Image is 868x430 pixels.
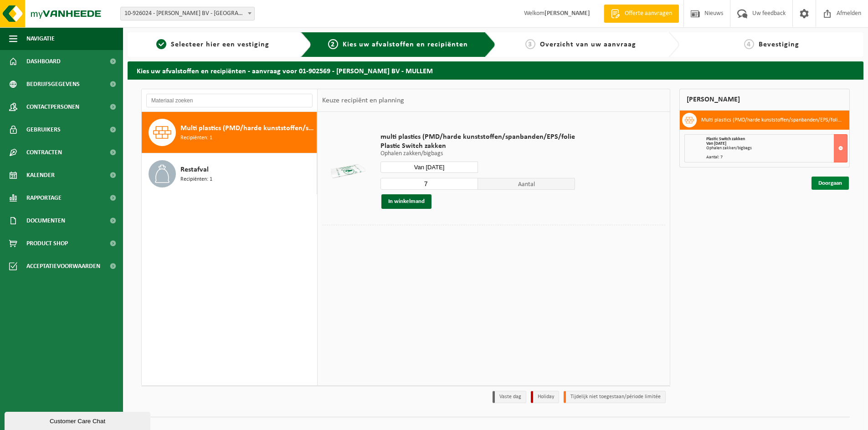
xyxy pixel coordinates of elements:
[380,162,478,173] input: Selecteer datum
[26,27,55,50] span: Navigatie
[744,39,754,49] span: 4
[26,164,55,187] span: Kalender
[706,141,726,146] strong: Van [DATE]
[142,112,317,153] button: Multi plastics (PMD/harde kunststoffen/spanbanden/EPS/folie naturel/folie gemengd) Recipiënten: 1
[759,41,799,48] span: Bevestiging
[380,151,575,157] p: Ophalen zakken/bigbags
[26,118,61,141] span: Gebruikers
[146,94,313,107] input: Materiaal zoeken
[478,178,575,190] span: Aantal
[26,232,68,255] span: Product Shop
[380,142,575,151] span: Plastic Switch zakken
[26,96,79,118] span: Contactpersonen
[128,61,863,79] h2: Kies uw afvalstoffen en recipiënten - aanvraag voor 01-902569 - [PERSON_NAME] BV - MULLEM
[343,41,468,48] span: Kies uw afvalstoffen en recipiënten
[26,141,62,164] span: Contracten
[706,146,847,151] div: Ophalen zakken/bigbags
[180,123,314,134] span: Multi plastics (PMD/harde kunststoffen/spanbanden/EPS/folie naturel/folie gemengd)
[142,153,317,194] button: Restafval Recipiënten: 1
[679,89,850,111] div: [PERSON_NAME]
[525,39,535,49] span: 3
[120,7,255,20] span: 10-926024 - HANS MOERMAN BV - NAZARETH
[26,255,100,278] span: Acceptatievoorwaarden
[180,175,212,184] span: Recipiënten: 1
[701,113,842,127] h3: Multi plastics (PMD/harde kunststoffen/spanbanden/EPS/folie naturel/folie gemengd)
[706,137,745,142] span: Plastic Switch zakken
[604,5,679,23] a: Offerte aanvragen
[706,155,847,160] div: Aantal: 7
[132,39,293,50] a: 1Selecteer hier een vestiging
[180,164,209,175] span: Restafval
[171,41,269,48] span: Selecteer hier een vestiging
[564,391,666,403] li: Tijdelijk niet toegestaan/période limitée
[26,73,80,96] span: Bedrijfsgegevens
[121,7,254,20] span: 10-926024 - HANS MOERMAN BV - NAZARETH
[26,50,61,73] span: Dashboard
[26,209,65,232] span: Documenten
[540,41,636,48] span: Overzicht van uw aanvraag
[328,39,338,49] span: 2
[544,10,590,17] strong: [PERSON_NAME]
[180,134,212,142] span: Recipiënten: 1
[531,391,559,403] li: Holiday
[622,9,674,18] span: Offerte aanvragen
[381,194,431,209] button: In winkelmand
[812,177,849,190] a: Doorgaan
[26,187,62,209] span: Rapportage
[380,132,575,142] span: multi plastics (PMD/harde kunststoffen/spanbanden/EPS/folie
[156,39,166,49] span: 1
[5,410,152,430] iframe: chat widget
[493,391,526,403] li: Vaste dag
[318,89,409,112] div: Keuze recipiënt en planning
